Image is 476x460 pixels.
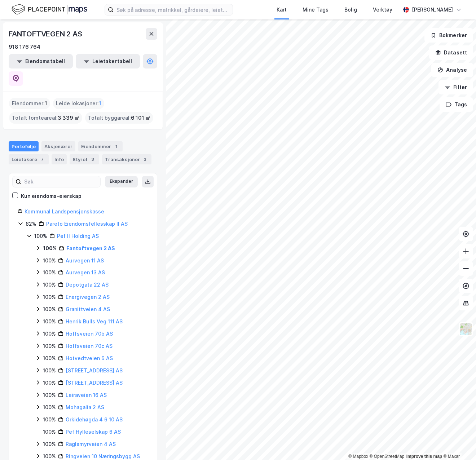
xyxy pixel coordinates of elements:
a: Improve this map [406,454,442,459]
button: Ekspander [105,176,138,187]
iframe: Chat Widget [440,425,476,460]
img: logo.f888ab2527a4732fd821a326f86c7f29.svg [12,3,87,16]
div: 100% [43,379,56,387]
img: Z [459,322,473,336]
div: 100% [34,232,47,240]
a: Pef Hylleselskap 6 AS [66,429,121,435]
div: FANTOFTVEGEN 2 AS [9,28,84,40]
div: Transaksjoner [102,154,151,164]
div: Totalt tomteareal : [9,112,82,124]
button: Tags [440,97,473,112]
a: Orkidehøgda 4 6 10 AS [66,416,123,423]
div: Bolig [344,5,357,14]
div: 100% [43,415,56,424]
div: Totalt byggareal : [85,112,153,124]
a: Pareto Eiendomsfellesskap II AS [46,221,128,227]
div: 100% [43,317,56,326]
div: 100% [43,293,56,301]
a: Ringveien 10 Næringsbygg AS [66,453,140,459]
a: Hoffsveien 70b AS [66,331,113,337]
a: Granittveien 4 AS [66,306,110,312]
div: Aksjonærer [41,141,75,151]
div: Eiendommer [78,141,123,151]
div: 3 [141,156,149,163]
a: Hoffsveien 70c AS [66,343,113,349]
button: Analyse [431,63,473,77]
span: 1 [99,99,101,108]
button: Leietakertabell [76,54,140,68]
button: Bokmerker [424,28,473,43]
div: Verktøy [373,5,392,14]
span: 1 [45,99,47,108]
a: Kommunal Landspensjonskasse [25,208,104,214]
div: Leide lokasjoner : [53,98,104,109]
div: 100% [43,391,56,399]
div: 7 [39,156,46,163]
div: Kun eiendoms-eierskap [21,192,81,200]
div: 100% [43,268,56,277]
div: Portefølje [9,141,39,151]
a: Energivegen 2 AS [66,294,110,300]
div: 100% [43,428,56,436]
div: [PERSON_NAME] [412,5,453,14]
div: Eiendommer : [9,98,50,109]
a: Depotgata 22 AS [66,282,109,288]
div: 100% [43,366,56,375]
button: Eiendomstabell [9,54,73,68]
button: Datasett [429,45,473,60]
div: Leietakere [9,154,49,164]
div: Styret [70,154,99,164]
div: 100% [43,280,56,289]
div: 100% [43,403,56,412]
a: Fantoftvegen 2 AS [66,245,115,251]
div: 918 176 764 [9,43,40,51]
a: Henrik Bulls Veg 111 AS [66,318,123,324]
div: 3 [89,156,96,163]
div: 100% [43,256,56,265]
a: Raglamyrveien 4 AS [66,441,116,447]
a: Leiraveien 16 AS [66,392,107,398]
a: [STREET_ADDRESS] AS [66,380,123,386]
button: Filter [438,80,473,94]
a: [STREET_ADDRESS] AS [66,367,123,373]
span: 6 101 ㎡ [131,114,150,122]
div: 100% [43,342,56,350]
a: Hotvedtveien 6 AS [66,355,113,361]
div: Kart [277,5,287,14]
div: 82% [26,220,36,228]
div: 100% [43,440,56,448]
div: 100% [43,354,56,363]
span: 3 339 ㎡ [58,114,79,122]
div: 100% [43,244,57,253]
div: Mine Tags [303,5,329,14]
a: Aurvegen 11 AS [66,257,104,264]
a: OpenStreetMap [370,454,405,459]
div: 1 [113,143,120,150]
input: Søk [21,176,100,187]
div: 100% [43,305,56,314]
div: Info [52,154,67,164]
input: Søk på adresse, matrikkel, gårdeiere, leietakere eller personer [114,4,233,15]
div: 100% [43,329,56,338]
a: Mapbox [348,454,368,459]
a: Aurvegen 13 AS [66,269,105,275]
a: Mohagalia 2 AS [66,404,104,410]
a: Pef II Holding AS [57,233,99,239]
